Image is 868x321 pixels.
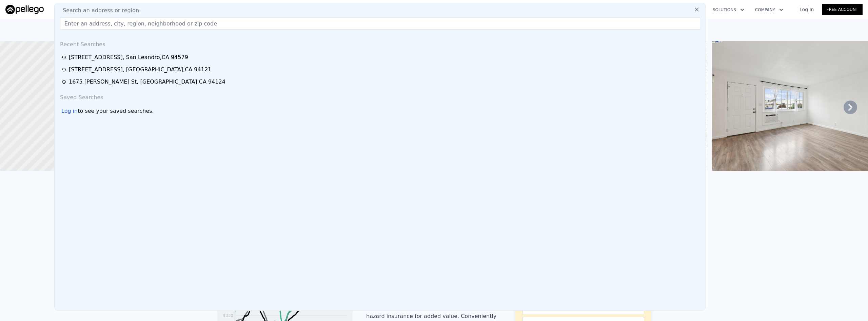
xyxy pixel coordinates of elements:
div: Saved Searches [57,88,703,104]
span: to see your saved searches. [78,107,154,115]
div: 1675 [PERSON_NAME] St , [GEOGRAPHIC_DATA] , CA 94124 [69,78,225,86]
input: Enter an address, city, region, neighborhood or zip code [60,17,700,30]
div: [STREET_ADDRESS] , San Leandro , CA 94579 [69,53,188,61]
span: Search an address or region [57,6,139,15]
a: Free Account [822,4,863,15]
a: Log In [791,6,822,13]
button: Solutions [707,4,750,16]
div: Recent Searches [57,35,703,51]
div: [STREET_ADDRESS] , [GEOGRAPHIC_DATA] , CA 94121 [69,66,211,74]
img: Pellego [5,5,44,14]
a: 1675 [PERSON_NAME] St, [GEOGRAPHIC_DATA],CA 94124 [61,78,701,86]
a: [STREET_ADDRESS], [GEOGRAPHIC_DATA],CA 94121 [61,66,701,74]
a: [STREET_ADDRESS], San Leandro,CA 94579 [61,53,701,61]
div: Log in [61,107,78,115]
button: Company [750,4,789,16]
tspan: $330 [223,313,233,318]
